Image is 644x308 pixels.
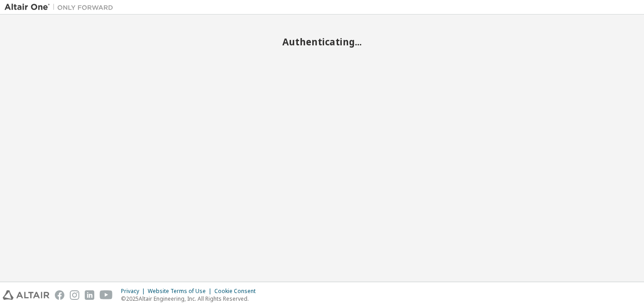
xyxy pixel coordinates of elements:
div: Website Terms of Use [148,288,214,295]
div: Cookie Consent [214,288,261,295]
img: linkedin.svg [85,290,94,300]
img: Altair One [5,3,118,12]
img: altair_logo.svg [3,290,49,300]
img: facebook.svg [55,290,64,300]
img: instagram.svg [70,290,79,300]
h2: Authenticating... [5,36,639,48]
div: Privacy [121,288,148,295]
img: youtube.svg [100,290,113,300]
p: © 2025 Altair Engineering, Inc. All Rights Reserved. [121,295,261,303]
